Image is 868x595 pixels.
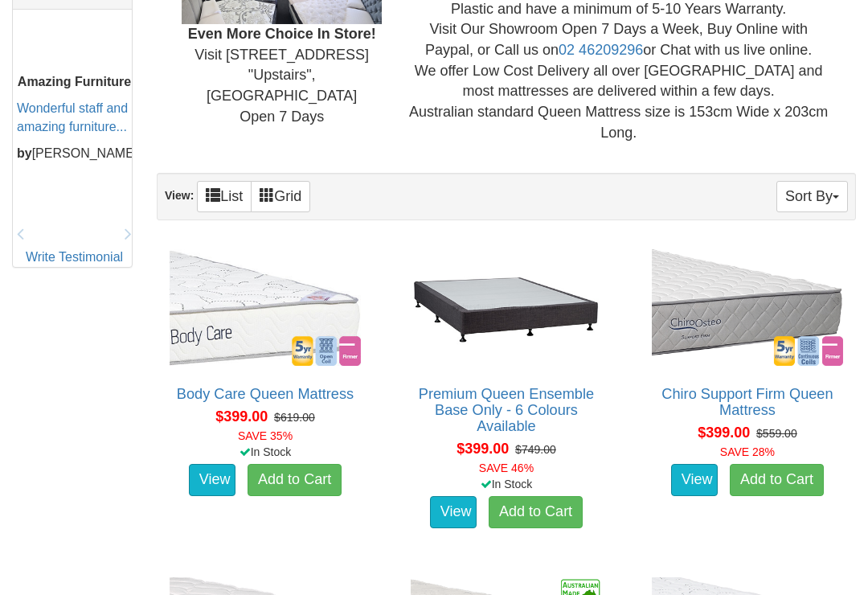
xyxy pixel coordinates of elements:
[154,444,377,460] div: In Stock
[274,411,315,424] del: $619.00
[430,496,477,528] a: View
[698,425,750,441] span: $399.00
[756,427,797,440] del: $559.00
[559,42,643,58] a: 02 46209296
[17,145,132,163] p: [PERSON_NAME]
[515,443,556,456] del: $749.00
[407,245,606,371] img: Premium Queen Ensemble Base Only - 6 Colours Available
[648,245,847,371] img: Chiro Support Firm Queen Mattress
[661,386,833,418] a: Chiro Support Firm Queen Mattress
[166,245,365,371] img: Body Care Queen Mattress
[189,464,235,496] a: View
[776,181,848,212] button: Sort By
[671,464,718,496] a: View
[215,408,268,425] span: $399.00
[26,250,123,264] a: Write Testimonial
[479,462,534,474] font: SAVE 46%
[165,189,194,202] strong: View:
[177,386,354,402] a: Body Care Queen Mattress
[248,464,342,496] a: Add to Cart
[419,386,594,434] a: Premium Queen Ensemble Base Only - 6 Colours Available
[730,464,824,496] a: Add to Cart
[238,429,293,442] font: SAVE 35%
[395,476,618,492] div: In Stock
[489,496,583,528] a: Add to Cart
[251,181,310,212] a: Grid
[17,146,32,160] b: by
[188,26,376,42] b: Even More Choice In Store!
[17,101,128,133] a: Wonderful staff and amazing furniture...
[197,181,252,212] a: List
[457,441,509,457] span: $399.00
[720,445,775,458] font: SAVE 28%
[18,75,131,88] b: Amazing Furniture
